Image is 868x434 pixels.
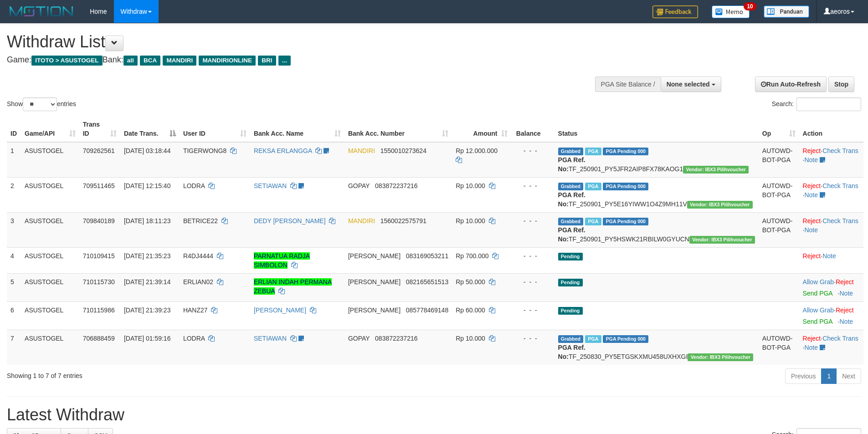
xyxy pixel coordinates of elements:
[83,306,115,314] span: 710115986
[558,253,583,260] span: Pending
[558,183,584,190] span: Grabbed
[803,335,821,342] a: Reject
[652,5,698,18] img: Feedback.jpg
[406,278,448,286] span: Copy 082165651513 to clipboard
[799,247,863,273] td: ·
[803,147,821,154] a: Reject
[21,301,79,330] td: ASUSTOGEL
[348,182,370,189] span: GOPAY
[278,56,291,66] span: ...
[759,177,799,212] td: AUTOWD-BOT-PGA
[7,97,76,111] label: Show entries
[7,247,21,273] td: 4
[558,307,583,315] span: Pending
[804,344,818,351] a: Note
[799,273,863,301] td: ·
[375,182,417,189] span: Copy 083872237216 to clipboard
[124,278,170,286] span: [DATE] 21:39:14
[348,335,370,342] span: GOPAY
[7,301,21,330] td: 6
[406,306,448,314] span: Copy 085778469148 to clipboard
[759,116,799,142] th: Op: activate to sort column ascending
[344,116,452,142] th: Bank Acc. Number: activate to sort column ascending
[254,306,306,314] a: [PERSON_NAME]
[21,142,79,178] td: ASUSTOGEL
[7,142,21,178] td: 1
[140,56,160,66] span: BCA
[124,147,170,154] span: [DATE] 03:18:44
[803,182,821,189] a: Reject
[785,368,822,384] a: Previous
[183,306,208,314] span: HANZ27
[515,181,551,190] div: - - -
[555,177,759,212] td: TF_250901_PY5E16YIWW1O4Z9MH11V
[585,335,601,343] span: Marked by aeoros
[183,252,213,260] span: R4DJ4444
[456,335,485,342] span: Rp 10.000
[456,147,498,154] span: Rp 12.000.000
[254,252,310,269] a: PARNATUA RADJA SIMBOLON
[803,217,821,225] a: Reject
[772,97,861,111] label: Search:
[836,368,861,384] a: Next
[124,182,170,189] span: [DATE] 12:15:40
[254,217,326,225] a: DEDY [PERSON_NAME]
[755,77,827,92] a: Run Auto-Refresh
[348,147,375,154] span: MANDIRI
[555,212,759,247] td: TF_250901_PY5HSWK21RBILW0GYUCN
[764,5,809,18] img: panduan.png
[603,148,648,155] span: PGA Pending
[254,182,287,189] a: SETIAWAN
[515,216,551,225] div: - - -
[452,116,511,142] th: Amount: activate to sort column ascending
[667,81,710,88] span: None selected
[822,217,858,225] a: Check Trans
[585,148,601,155] span: Marked by aeojeff
[183,147,226,154] span: TIGERWONG8
[183,182,205,189] span: LODRA
[759,330,799,365] td: AUTOWD-BOT-PGA
[585,218,601,225] span: Marked by aeomartha
[836,306,854,314] a: Reject
[799,116,863,142] th: Action
[796,97,861,111] input: Search:
[348,217,375,225] span: MANDIRI
[183,217,218,225] span: BETRICE22
[124,252,170,260] span: [DATE] 21:35:23
[558,191,586,208] b: PGA Ref. No:
[803,290,832,297] a: Send PGA
[688,353,753,361] span: Vendor URL: https://payment5.1velocity.biz
[254,335,287,342] a: SETIAWAN
[558,218,584,225] span: Grabbed
[515,334,551,343] div: - - -
[603,183,648,190] span: PGA Pending
[828,77,854,92] a: Stop
[515,146,551,155] div: - - -
[799,142,863,178] td: · ·
[124,217,170,225] span: [DATE] 18:11:23
[803,252,821,260] a: Reject
[21,247,79,273] td: ASUSTOGEL
[406,252,448,260] span: Copy 083169053211 to clipboard
[348,252,401,260] span: [PERSON_NAME]
[183,278,213,286] span: ERLIAN02
[836,278,854,286] a: Reject
[799,330,863,365] td: · ·
[180,116,250,142] th: User ID: activate to sort column ascending
[759,212,799,247] td: AUTOWD-BOT-PGA
[515,277,551,286] div: - - -
[744,2,756,10] span: 10
[456,182,485,189] span: Rp 10.000
[603,335,648,343] span: PGA Pending
[254,278,332,295] a: ERLIAN INDAH PERMANA ZEBUA
[821,368,837,384] a: 1
[83,182,115,189] span: 709511465
[258,56,276,66] span: BRI
[348,306,401,314] span: [PERSON_NAME]
[124,335,170,342] span: [DATE] 01:59:16
[840,290,853,297] a: Note
[804,191,818,199] a: Note
[822,147,858,154] a: Check Trans
[558,148,584,155] span: Grabbed
[7,330,21,365] td: 7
